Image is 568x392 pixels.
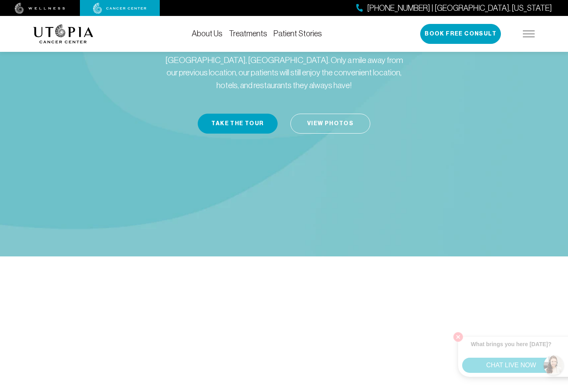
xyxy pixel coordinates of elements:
[290,114,370,134] a: View Photos
[198,114,278,134] button: Take the Tour
[420,24,501,44] button: Book Free Consult
[367,2,552,14] span: [PHONE_NUMBER] | [GEOGRAPHIC_DATA], [US_STATE]
[160,41,408,91] p: We have moved into a new, state-of-the-art facility in [GEOGRAPHIC_DATA], [GEOGRAPHIC_DATA]. Only...
[523,31,535,37] img: icon-hamburger
[33,24,93,43] img: logo
[93,3,147,14] img: cancer center
[229,29,267,38] a: Treatments
[192,29,222,38] a: About Us
[15,3,65,14] img: wellness
[356,2,552,14] a: [PHONE_NUMBER] | [GEOGRAPHIC_DATA], [US_STATE]
[274,29,322,38] a: Patient Stories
